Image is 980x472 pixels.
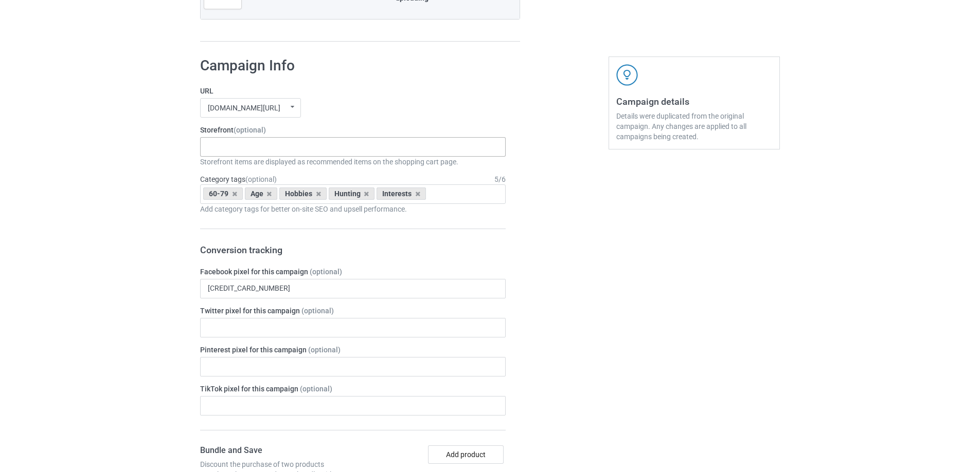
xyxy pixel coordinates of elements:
label: TikTok pixel for this campaign [200,384,506,394]
div: Storefront items are displayed as recommended items on the shopping cart page. [200,157,506,167]
span: (optional) [308,346,341,354]
div: Age [245,187,278,200]
span: (optional) [310,268,342,276]
h4: Bundle and Save [200,445,349,456]
div: [DOMAIN_NAME][URL] [208,104,280,111]
div: Interests [377,187,426,200]
label: Twitter pixel for this campaign [200,306,506,316]
div: Hobbies [279,187,327,200]
div: 60-79 [203,187,243,200]
img: svg+xml;base64,PD94bWwgdmVyc2lvbj0iMS4wIiBlbmNvZGluZz0iVVRGLTgiPz4KPHN2ZyB3aWR0aD0iNDJweCIgaGVpZ2... [616,64,638,86]
span: (optional) [301,307,334,315]
h3: Conversion tracking [200,244,506,256]
h1: Campaign Info [200,56,506,75]
label: Pinterest pixel for this campaign [200,345,506,355]
label: URL [200,86,506,96]
label: Category tags [200,174,277,184]
button: Add product [428,445,504,464]
span: (optional) [245,175,277,183]
div: Details were duplicated from the original campaign. Any changes are applied to all campaigns bein... [616,111,772,142]
label: Storefront [200,125,506,135]
div: 5 / 6 [494,174,506,184]
span: (optional) [300,385,332,393]
h3: Campaign details [616,96,772,107]
label: Facebook pixel for this campaign [200,267,506,277]
div: Add category tags for better on-site SEO and upsell performance. [200,204,506,214]
div: Hunting [329,187,375,200]
span: (optional) [234,126,266,134]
